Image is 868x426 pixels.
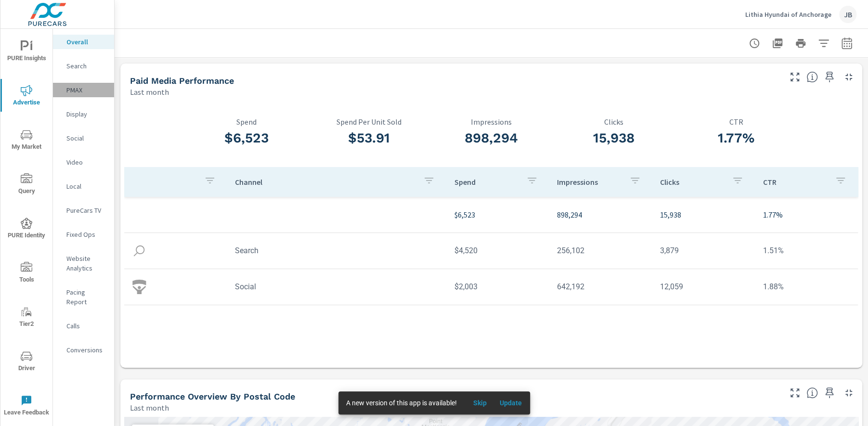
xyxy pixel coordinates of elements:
p: Local [66,181,106,191]
div: Search [53,59,114,73]
td: 1.51% [755,238,858,263]
button: Make Fullscreen [787,385,803,400]
p: Last month [130,86,169,98]
span: Understand performance metrics over the selected time range. [806,71,818,83]
button: Select Date Range [837,34,856,53]
button: Print Report [791,34,810,53]
span: Driver [3,350,50,374]
p: $6,523 [454,209,542,220]
td: Search [227,238,447,263]
span: Tier2 [3,306,50,330]
h5: Paid Media Performance [130,76,234,86]
span: PURE Insights [3,40,50,64]
p: CTR [763,177,827,187]
div: Local [53,179,114,194]
p: Last month [130,402,169,413]
div: Display [53,107,114,121]
span: A new version of this app is available! [346,399,457,407]
div: JB [839,6,856,23]
span: PURE Identity [3,218,50,241]
div: Overall [53,35,114,49]
img: icon-search.svg [132,244,146,258]
p: 898,294 [557,209,645,220]
p: 15,938 [660,209,748,220]
button: Minimize Widget [841,385,856,400]
p: Lithia Hyundai of Anchorage [745,10,831,19]
span: Save this to your personalized report [822,69,837,85]
span: Tools [3,262,50,285]
span: Save this to your personalized report [822,385,837,400]
span: Query [3,173,50,197]
td: 3,879 [652,238,755,263]
p: Spend [185,117,308,126]
div: Fixed Ops [53,227,114,242]
p: Conversions [66,345,106,355]
p: Fixed Ops [66,230,106,239]
p: Spend [454,177,518,187]
p: Impressions [430,117,552,126]
p: PureCars TV [66,206,106,215]
td: $2,003 [446,274,549,299]
div: PMAX [53,83,114,97]
h3: $6,523 [185,130,308,146]
td: $4,520 [446,238,549,263]
td: 256,102 [549,238,652,263]
button: Minimize Widget [841,69,856,85]
p: Social [66,133,106,143]
div: Conversions [53,343,114,357]
td: 642,192 [549,274,652,299]
p: Website Analytics [66,254,106,273]
p: CTR [675,117,797,126]
div: Calls [53,319,114,333]
div: Video [53,155,114,169]
button: Update [495,395,526,411]
span: Skip [468,399,492,407]
td: Social [227,274,447,299]
button: "Export Report to PDF" [768,34,787,53]
p: Impressions [557,177,622,187]
p: Pacing Report [66,287,106,307]
p: Search [66,61,106,71]
h3: 15,938 [553,130,675,146]
p: Display [66,109,106,119]
p: Video [66,157,106,167]
button: Apply Filters [814,34,833,53]
button: Make Fullscreen [787,69,803,85]
div: Social [53,131,114,145]
td: 12,059 [652,274,755,299]
p: Channel [235,177,416,187]
span: Leave Feedback [3,395,50,418]
p: Calls [66,321,106,331]
span: Update [499,399,522,407]
span: My Market [3,129,50,153]
p: Spend Per Unit Sold [308,117,430,126]
img: icon-social.svg [132,280,146,294]
h3: $53.91 [308,130,430,146]
td: 1.88% [755,274,858,299]
div: PureCars TV [53,203,114,218]
button: Skip [465,395,495,411]
h3: 1.77% [675,130,797,146]
p: Overall [66,37,106,47]
h3: 898,294 [430,130,552,146]
p: 1.77% [763,209,850,220]
span: Understand performance data by postal code. Individual postal codes can be selected and expanded ... [806,387,818,399]
span: Advertise [3,85,50,108]
p: PMAX [66,85,106,95]
p: Clicks [553,117,675,126]
h5: Performance Overview By Postal Code [130,391,295,401]
p: Clicks [660,177,725,187]
div: Website Analytics [53,251,114,275]
div: Pacing Report [53,285,114,309]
